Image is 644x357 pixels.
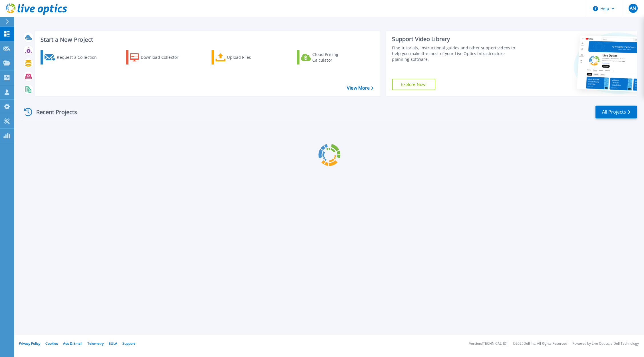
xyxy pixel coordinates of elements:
[392,79,435,90] a: Explore Now!
[513,342,567,346] li: © 2025 Dell Inc. All Rights Reserved
[212,50,275,64] a: Upload Files
[572,342,639,346] li: Powered by Live Optics, a Dell Technology
[63,341,82,346] a: Ads & Email
[41,50,104,64] a: Request a Collection
[312,52,358,63] div: Cloud Pricing Calculator
[469,342,508,346] li: Version: [TECHNICAL_ID]
[126,50,190,64] a: Download Collector
[347,85,373,91] a: View More
[41,37,373,43] h3: Start a New Project
[297,50,361,64] a: Cloud Pricing Calculator
[57,52,102,63] div: Request a Collection
[22,105,85,119] div: Recent Projects
[45,341,58,346] a: Cookies
[630,6,636,11] span: AN
[87,341,104,346] a: Telemetry
[141,52,186,63] div: Download Collector
[227,52,273,63] div: Upload Files
[122,341,135,346] a: Support
[19,341,40,346] a: Privacy Policy
[109,341,117,346] a: EULA
[595,106,637,118] a: All Projects
[392,35,521,43] div: Support Video Library
[392,45,521,62] div: Find tutorials, instructional guides and other support videos to help you make the most of your L...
